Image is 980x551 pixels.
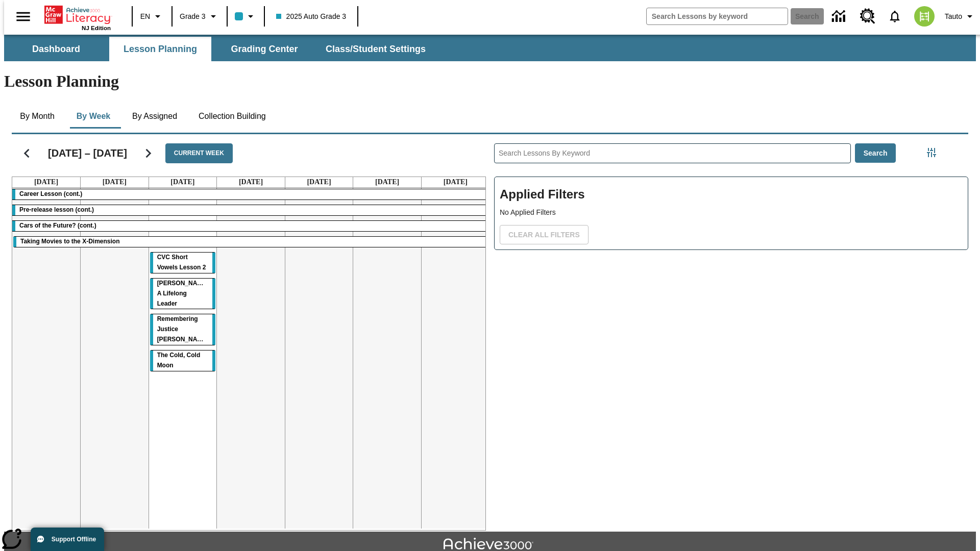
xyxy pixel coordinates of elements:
[495,144,850,163] input: Search Lessons By Keyword
[190,104,274,129] button: Collection Building
[140,11,150,22] span: EN
[486,130,968,531] div: Search
[157,352,201,369] span: The Cold, Cold Moon
[826,3,854,31] a: Data Center
[150,279,216,309] div: Dianne Feinstein: A Lifelong Leader
[44,4,111,31] div: Home
[914,6,935,27] img: avatar image
[168,177,197,187] a: August 20, 2025
[908,3,941,30] button: Select a new avatar
[19,190,82,197] span: Career Lesson (cont.)
[373,177,401,187] a: August 23, 2025
[317,37,434,61] button: Class/Student Settings
[4,37,435,61] div: SubNavbar
[494,177,968,250] div: Applied Filters
[5,37,107,61] button: Dashboard
[13,237,488,247] div: Taking Movies to the X-Dimension
[14,140,40,166] button: Previous
[237,177,265,187] a: August 21, 2025
[4,72,976,91] h1: Lesson Planning
[12,221,489,231] div: Cars of the Future? (cont.)
[12,205,489,215] div: Pre-release lesson (cont.)
[44,5,111,25] a: Home
[8,2,38,32] button: Open side menu
[855,143,896,163] button: Search
[136,7,168,26] button: Language: EN, Select a language
[157,280,211,307] span: Dianne Feinstein: A Lifelong Leader
[150,314,216,345] div: Remembering Justice O'Connor
[213,37,315,61] button: Grading Center
[19,222,96,229] span: Cars of the Future? (cont.)
[31,528,104,551] button: Support Offline
[20,238,119,245] span: Taking Movies to the X-Dimension
[945,11,962,22] span: Tauto
[176,7,224,26] button: Grade: Grade 3, Select a grade
[157,254,206,271] span: CVC Short Vowels Lesson 2
[150,350,216,371] div: The Cold, Cold Moon
[12,189,489,199] div: Career Lesson (cont.)
[276,11,347,22] span: 2025 Auto Grade 3
[12,104,63,129] button: By Month
[165,143,233,163] button: Current Week
[231,7,261,26] button: Class color is light blue. Change class color
[68,104,119,129] button: By Week
[109,37,211,61] button: Lesson Planning
[305,177,333,187] a: August 22, 2025
[82,25,111,31] span: NJ Edition
[4,130,486,531] div: Calendar
[101,177,129,187] a: August 19, 2025
[157,315,209,343] span: Remembering Justice O'Connor
[500,182,963,207] h2: Applied Filters
[135,140,161,166] button: Next
[19,206,94,213] span: Pre-release lesson (cont.)
[48,147,127,159] h2: [DATE] – [DATE]
[921,142,942,163] button: Filters Side menu
[52,536,96,543] span: Support Offline
[32,177,60,187] a: August 18, 2025
[881,3,908,30] a: Notifications
[442,177,470,187] a: August 24, 2025
[647,8,788,24] input: search field
[180,11,206,22] span: Grade 3
[124,104,185,129] button: By Assigned
[500,207,963,218] p: No Applied Filters
[150,253,216,273] div: CVC Short Vowels Lesson 2
[941,7,980,26] button: Profile/Settings
[854,3,881,30] a: Resource Center, Will open in new tab
[4,35,976,61] div: SubNavbar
